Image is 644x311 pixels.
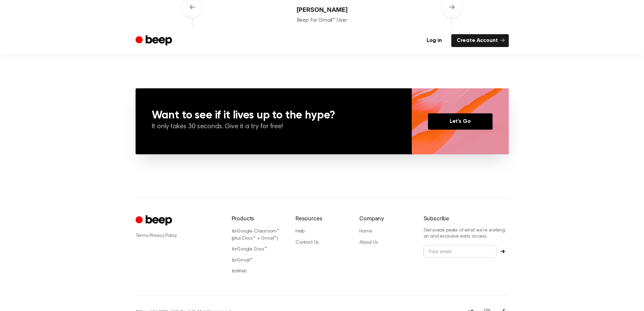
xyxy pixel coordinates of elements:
[497,249,509,253] button: Subscribe
[232,258,253,263] a: forGmail™
[136,232,221,239] div: ·
[232,247,267,252] a: forGoogle Docs™
[424,228,509,240] p: Get sneak peeks of what we’re working on and exclusive early access.
[232,229,280,241] a: forGoogle Classroom™ (plus Docs™ + Gmail™)
[284,5,360,14] cite: [PERSON_NAME]
[136,214,174,227] a: Cruip
[359,214,412,222] h6: Company
[232,269,246,274] a: forWeb
[421,34,447,47] a: Log in
[152,122,396,132] p: It only takes 30 seconds. Give it a try for free!
[428,113,493,130] a: Let’s Go
[232,214,285,222] h6: Products
[295,240,319,245] a: Contact Us
[424,214,509,222] h6: Subscribe
[359,240,378,245] a: About Us
[297,18,347,23] span: Beep for Gmail™ User
[152,110,396,121] h3: Want to see if it lives up to the hype?
[232,247,237,252] i: for
[232,258,237,263] i: for
[295,229,305,234] a: Help
[136,234,148,238] a: Terms
[232,269,237,274] i: for
[232,229,237,234] i: for
[424,245,497,258] input: Your email
[451,34,509,47] a: Create Account
[359,229,372,234] a: Home
[295,214,349,222] h6: Resources
[150,234,177,238] a: Privacy Policy
[136,34,174,47] a: Beep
